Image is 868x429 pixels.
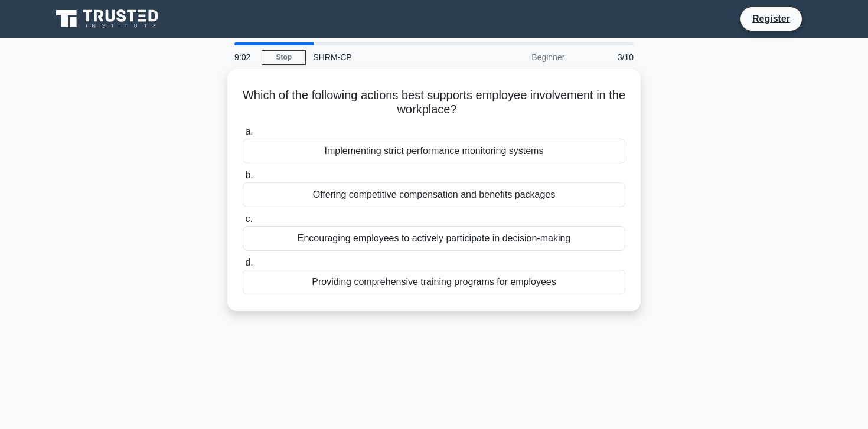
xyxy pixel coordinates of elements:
div: Implementing strict performance monitoring systems [243,139,625,163]
a: Stop [262,50,306,65]
div: Beginner [468,45,572,69]
span: b. [245,170,253,180]
span: d. [245,257,253,267]
div: Offering competitive compensation and benefits packages [243,182,625,207]
span: c. [245,214,252,224]
span: a. [245,126,253,136]
div: 9:02 [227,45,262,69]
div: Providing comprehensive training programs for employees [243,270,625,294]
div: Encouraging employees to actively participate in decision-making [243,226,625,251]
div: 3/10 [572,45,641,69]
h5: Which of the following actions best supports employee involvement in the workplace? [242,88,626,117]
a: Register [745,11,797,26]
div: SHRM-CP [306,45,468,69]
